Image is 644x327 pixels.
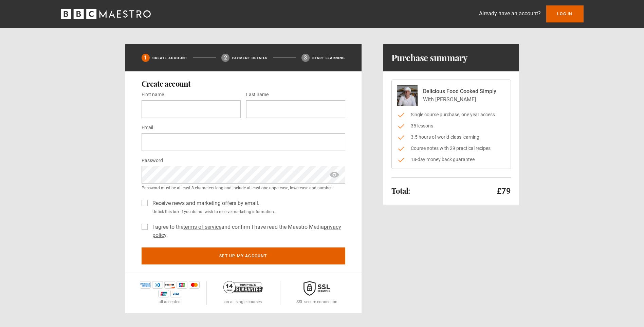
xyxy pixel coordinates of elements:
p: on all single courses [224,299,262,305]
a: Log In [546,5,583,22]
img: discover [164,281,175,289]
div: 1 [142,54,150,62]
img: visa [170,290,181,297]
img: 14-day-money-back-guarantee-42d24aedb5115c0ff13b.png [223,281,263,293]
p: Create Account [152,55,188,61]
p: SSL secure connection [296,299,337,305]
h2: Create account [142,80,345,88]
span: show password [329,166,340,184]
h1: Purchase summary [391,52,468,63]
p: Already have an account? [479,10,541,18]
small: Password must be at least 8 characters long and include at least one uppercase, lowercase and num... [142,185,345,191]
label: Last name [246,91,269,99]
h2: Total: [391,187,410,195]
label: I agree to the and confirm I have read the Maestro Media . [150,223,345,239]
div: 2 [221,54,229,62]
small: Untick this box if you do not wish to receive marketing information. [150,209,345,215]
label: Receive news and marketing offers by email. [150,199,259,207]
img: diners [152,281,163,289]
p: Payment details [232,55,268,61]
p: £79 [497,186,511,196]
img: amex [140,281,151,289]
p: With [PERSON_NAME] [423,96,496,104]
label: First name [142,91,164,99]
label: Email [142,124,153,132]
li: 35 lessons [397,122,505,130]
p: Delicious Food Cooked Simply [423,87,496,96]
p: all accepted [159,299,181,305]
a: terms of service [183,224,221,230]
p: Start learning [312,55,345,61]
img: unionpay [158,290,169,297]
li: 14-day money back guarantee [397,156,505,163]
img: jcb [177,281,187,289]
img: mastercard [189,281,200,289]
label: Password [142,157,163,165]
li: 3.5 hours of world-class learning [397,134,505,141]
li: Course notes with 29 practical recipes [397,145,505,152]
svg: BBC Maestro [61,9,151,19]
div: 3 [301,54,310,62]
li: Single course purchase, one year access [397,111,505,118]
button: Set up my account [142,247,345,264]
